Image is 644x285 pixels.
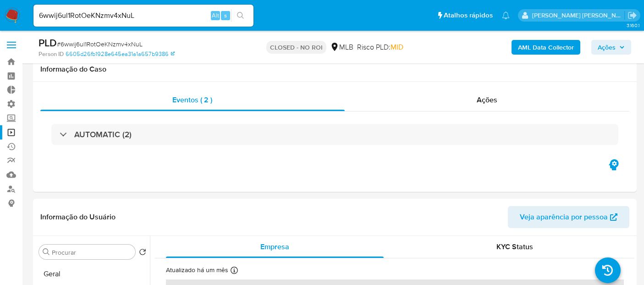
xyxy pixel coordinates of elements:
[598,40,616,55] span: Ações
[57,39,143,49] span: # 6wwij6ul1RotOeKNzmv4xNuL
[224,11,227,20] span: s
[33,10,253,22] input: Pesquise usuários ou casos...
[477,95,497,105] span: Ações
[266,41,326,54] p: CLOSED - NO ROI
[52,248,132,257] input: Procurar
[444,11,493,20] span: Atalhos rápidos
[520,206,608,228] span: Veja aparência por pessoa
[502,11,510,19] a: Notificações
[172,95,212,105] span: Eventos ( 2 )
[74,129,132,140] h3: AUTOMATIC (2)
[591,40,631,55] button: Ações
[496,241,533,252] span: KYC Status
[39,50,64,58] b: Person ID
[532,11,625,20] p: luciana.joia@mercadopago.com.br
[51,124,618,145] div: AUTOMATIC (2)
[166,266,228,274] p: Atualizado há um mês
[330,42,353,52] div: MLB
[391,42,403,52] span: MID
[260,241,289,252] span: Empresa
[139,248,146,258] button: Retornar ao pedido padrão
[43,248,50,256] button: Procurar
[627,11,637,20] a: Sair
[40,65,629,74] h1: Informação do Caso
[66,50,175,58] a: 6605d26fb1928e645ea31a1a657b9386
[231,9,250,22] button: search-icon
[212,11,219,20] span: Alt
[518,40,574,55] b: AML Data Collector
[35,263,150,285] button: Geral
[508,206,629,228] button: Veja aparência por pessoa
[512,40,580,55] button: AML Data Collector
[40,212,116,222] h1: Informação do Usuário
[39,35,57,50] b: PLD
[357,42,403,52] span: Risco PLD:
